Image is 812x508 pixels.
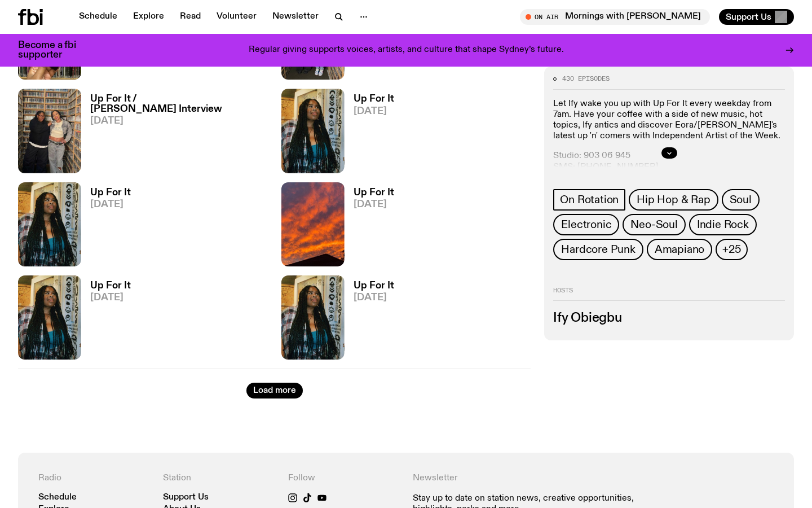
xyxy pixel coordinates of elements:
span: [DATE] [354,200,394,209]
span: +25 [722,243,740,256]
span: [DATE] [90,116,268,126]
h4: Radio [38,473,149,484]
a: Up For It[DATE] [345,281,394,360]
img: Ify - a Brown Skin girl with black braided twists, looking up to the side with her tongue stickin... [281,275,345,360]
button: Support Us [719,9,794,25]
a: Newsletter [266,9,325,25]
a: Hip Hop & Rap [629,189,718,211]
button: +25 [716,239,747,260]
h3: Up For It [354,188,394,198]
span: Soul [730,194,752,206]
span: [DATE] [90,200,131,209]
a: Hardcore Punk [553,239,643,260]
a: Up For It / [PERSON_NAME] Interview[DATE] [81,94,268,173]
h4: Follow [288,473,399,484]
span: Electronic [561,218,611,231]
h3: Ify Obiegbu [553,312,785,325]
a: Amapiano [647,239,712,260]
a: Indie Rock [689,214,757,235]
button: On AirMornings with [PERSON_NAME] [520,9,710,25]
a: Up For It[DATE] [345,188,394,266]
h3: Up For It [90,188,131,198]
h3: Up For It / [PERSON_NAME] Interview [90,94,268,113]
a: Support Us [163,493,209,502]
p: Regular giving supports voices, artists, and culture that shape Sydney’s future. [249,45,564,55]
span: 430 episodes [562,76,610,82]
img: Ify - a Brown Skin girl with black braided twists, looking up to the side with her tongue stickin... [18,182,81,266]
span: Support Us [726,12,771,22]
a: Soul [722,189,760,211]
span: Hardcore Punk [561,243,635,256]
a: Neo-Soul [623,214,685,235]
span: Indie Rock [697,218,749,231]
h3: Up For It [90,281,131,291]
a: Schedule [38,493,77,502]
h2: Hosts [553,287,785,301]
img: Ify - a Brown Skin girl with black braided twists, looking up to the side with her tongue stickin... [18,275,81,360]
span: [DATE] [354,293,394,303]
span: Neo-Soul [630,218,677,231]
span: On Rotation [560,194,619,206]
a: Up For It[DATE] [345,94,394,173]
a: On Rotation [553,189,625,211]
button: Load more [246,383,303,398]
img: Ify - a Brown Skin girl with black braided twists, looking up to the side with her tongue stickin... [281,89,345,173]
span: Hip Hop & Rap [637,194,710,206]
a: Electronic [553,214,619,235]
span: [DATE] [354,107,394,116]
h4: Station [163,473,274,484]
p: Let Ify wake you up with Up For It every weekday from 7am. Have your coffee with a side of new mu... [553,99,785,142]
a: Up For It[DATE] [81,188,131,266]
span: Amapiano [655,243,704,256]
span: [DATE] [90,293,131,303]
a: Up For It[DATE] [81,281,131,360]
a: Read [173,9,208,25]
h4: Newsletter [413,473,649,484]
a: Explore [126,9,171,25]
h3: Up For It [354,94,394,104]
a: Volunteer [210,9,263,25]
h3: Up For It [354,281,394,291]
a: Schedule [72,9,124,25]
h3: Become a fbi supporter [18,41,90,60]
